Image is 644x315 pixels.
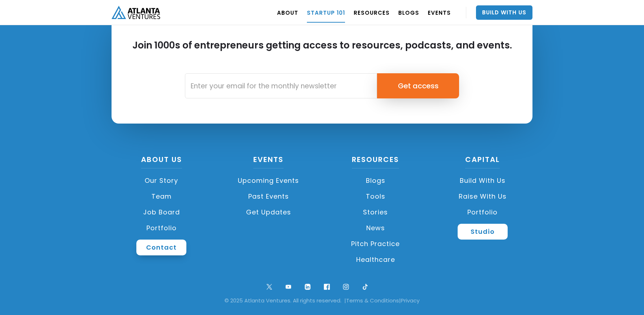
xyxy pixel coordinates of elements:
[326,220,426,236] a: News
[377,73,459,98] input: Get access
[219,173,319,189] a: Upcoming Events
[112,220,212,236] a: Portfolio
[326,236,426,252] a: Pitch Practice
[341,282,351,292] img: ig symbol
[346,297,399,304] a: Terms & Conditions
[253,154,284,168] a: Events
[326,173,426,189] a: Blogs
[433,204,533,220] a: Portfolio
[433,189,533,204] a: Raise with Us
[354,3,390,23] a: RESOURCES
[433,173,533,189] a: Build with us
[458,224,508,240] a: Studio
[112,189,212,204] a: Team
[326,252,426,268] a: Healthcare
[307,3,345,23] a: Startup 101
[465,154,500,168] a: CAPITAL
[219,204,319,220] a: Get Updates
[326,189,426,204] a: Tools
[303,282,313,292] img: linkedin logo
[322,282,332,292] img: facebook logo
[277,3,298,23] a: ABOUT
[476,5,532,20] a: Build With Us
[352,154,399,168] a: Resources
[360,282,370,292] img: tik tok logo
[136,240,186,255] a: Contact
[185,73,459,98] form: Email Form
[112,173,212,189] a: Our Story
[219,189,319,204] a: Past Events
[284,282,293,292] img: youtube symbol
[11,297,633,304] div: © 2025 Atlanta Ventures. All rights reserved. | |
[398,3,419,23] a: BLOGS
[132,39,512,64] h2: Join 1000s of entrepreneurs getting access to resources, podcasts, and events.
[141,154,182,168] a: About US
[401,297,419,304] a: Privacy
[112,204,212,220] a: Job Board
[428,3,451,23] a: EVENTS
[326,204,426,220] a: Stories
[185,73,377,98] input: Enter your email for the monthly newsletter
